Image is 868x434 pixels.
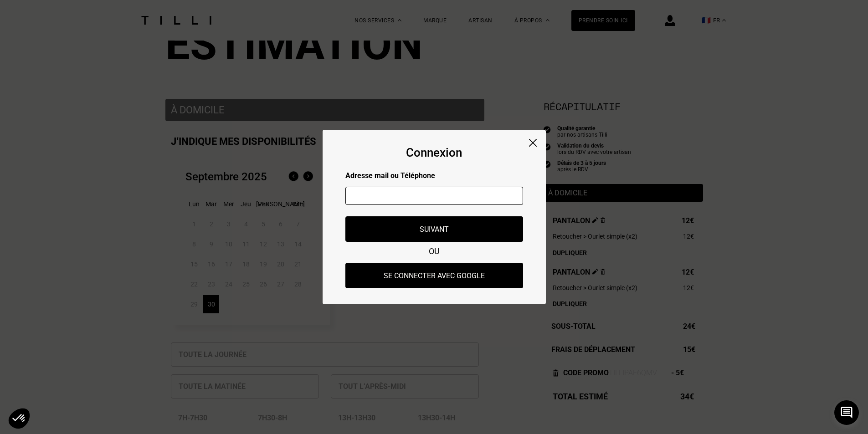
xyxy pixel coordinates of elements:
[345,216,523,242] button: Suivant
[529,139,537,147] img: close
[429,246,440,256] span: OU
[345,171,523,180] p: Adresse mail ou Téléphone
[345,263,523,288] button: Se connecter avec Google
[406,146,462,159] div: Connexion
